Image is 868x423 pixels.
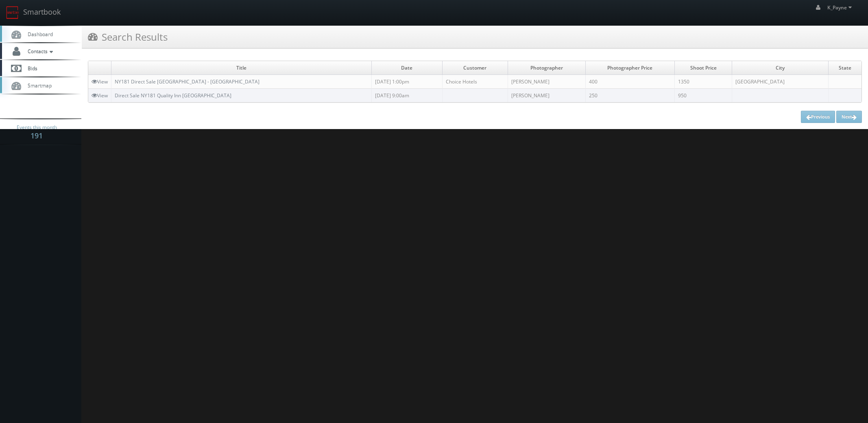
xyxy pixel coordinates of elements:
[508,89,586,103] td: [PERSON_NAME]
[827,4,854,11] span: K_Payne
[675,75,732,89] td: 1350
[442,75,508,89] td: Choice Hotels
[442,61,508,75] td: Customer
[92,78,108,85] a: View
[24,65,37,72] span: Bids
[115,92,231,99] a: Direct Sale NY181 Quality Inn [GEOGRAPHIC_DATA]
[31,131,43,140] strong: 191
[17,123,57,132] span: Events this month
[585,75,675,89] td: 400
[675,61,732,75] td: Shoot Price
[115,78,260,85] a: NY181 Direct Sale [GEOGRAPHIC_DATA] - [GEOGRAPHIC_DATA]
[24,31,53,37] span: Dashboard
[88,30,168,44] h3: Search Results
[828,61,861,75] td: State
[732,61,829,75] td: City
[585,61,675,75] td: Photographer Price
[24,48,55,55] span: Contacts
[24,82,52,89] span: Smartmap
[372,75,442,89] td: [DATE] 1:00pm
[732,75,829,89] td: [GEOGRAPHIC_DATA]
[111,61,372,75] td: Title
[92,92,108,99] a: View
[508,61,586,75] td: Photographer
[508,75,586,89] td: [PERSON_NAME]
[6,6,19,19] img: smartbook-logo.png
[585,89,675,103] td: 250
[372,89,442,103] td: [DATE] 9:00am
[675,89,732,103] td: 950
[372,61,442,75] td: Date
